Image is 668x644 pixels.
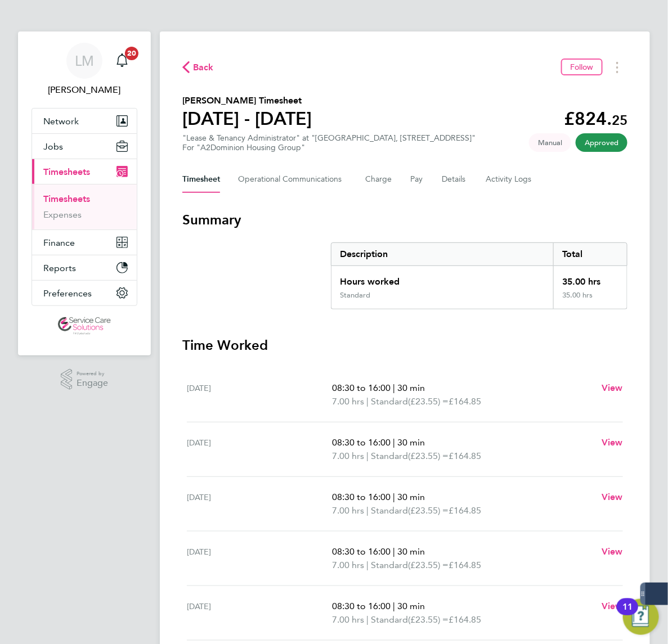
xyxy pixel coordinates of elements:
[602,490,623,504] a: View
[607,58,627,76] button: Timesheets Menu
[602,600,623,613] a: View
[410,166,424,193] button: Pay
[602,545,623,559] a: View
[187,436,332,463] div: [DATE]
[449,396,481,407] span: £164.85
[553,266,627,291] div: 35.00 hrs
[553,291,627,309] div: 35.00 hrs
[332,451,364,461] span: 7.00 hrs
[43,166,90,177] span: Timesheets
[43,209,82,220] a: Expenses
[602,601,623,611] span: View
[397,437,425,448] span: 30 min
[393,546,395,557] span: |
[187,490,332,517] div: [DATE]
[332,396,364,407] span: 7.00 hrs
[449,560,481,570] span: £164.85
[18,31,151,355] nav: Main navigation
[75,53,94,68] span: LM
[332,614,364,625] span: 7.00 hrs
[371,559,408,572] span: Standard
[32,184,137,229] div: Timesheets
[602,381,623,395] a: View
[182,133,476,152] div: "Lease & Tenancy Administrator" at "[GEOGRAPHIC_DATA], [STREET_ADDRESS]"
[332,505,364,516] span: 7.00 hrs
[32,281,137,305] button: Preferences
[371,449,408,463] span: Standard
[561,58,603,75] button: Follow
[182,336,627,354] h3: Time Worked
[332,382,391,393] span: 08:30 to 16:00
[612,112,627,128] span: 25
[340,291,371,300] div: Standard
[366,614,369,625] span: |
[331,242,627,309] div: Summary
[332,601,391,611] span: 08:30 to 16:00
[408,396,449,407] span: (£23.55) =
[331,243,553,265] div: Description
[393,437,395,448] span: |
[622,607,633,622] div: 11
[397,382,425,393] span: 30 min
[32,83,137,97] span: Lee McMillan
[111,43,133,79] a: 20
[43,193,90,204] a: Timesheets
[332,546,391,557] span: 08:30 to 16:00
[408,560,449,570] span: (£23.55) =
[393,492,395,502] span: |
[397,546,425,557] span: 30 min
[125,47,138,60] span: 20
[332,437,391,448] span: 08:30 to 16:00
[576,133,627,152] span: This timesheet has been approved.
[43,288,92,299] span: Preferences
[449,614,481,625] span: £164.85
[486,166,533,193] button: Activity Logs
[182,166,220,193] button: Timesheet
[43,141,63,152] span: Jobs
[58,317,111,335] img: servicecare-logo-retina.png
[371,395,408,408] span: Standard
[366,560,369,570] span: |
[408,505,449,516] span: (£23.55) =
[77,369,108,379] span: Powered by
[602,436,623,449] a: View
[602,382,623,393] span: View
[366,451,369,461] span: |
[182,143,476,152] div: For "A2Dominion Housing Group"
[442,166,468,193] button: Details
[182,60,214,74] button: Back
[187,600,332,627] div: [DATE]
[564,108,627,129] app-decimal: £824.
[43,237,75,248] span: Finance
[182,211,627,229] h3: Summary
[238,166,347,193] button: Operational Communications
[449,505,481,516] span: £164.85
[371,504,408,517] span: Standard
[365,166,392,193] button: Charge
[43,263,76,273] span: Reports
[602,437,623,448] span: View
[61,369,109,390] a: Powered byEngage
[449,451,481,461] span: £164.85
[529,133,571,152] span: This timesheet was manually created.
[187,381,332,408] div: [DATE]
[32,109,137,133] button: Network
[397,492,425,502] span: 30 min
[408,614,449,625] span: (£23.55) =
[32,230,137,255] button: Finance
[570,62,594,72] span: Follow
[331,266,553,291] div: Hours worked
[32,134,137,159] button: Jobs
[623,599,659,635] button: Open Resource Center, 11 new notifications
[393,601,395,611] span: |
[408,451,449,461] span: (£23.55) =
[182,107,312,130] h1: [DATE] - [DATE]
[602,546,623,557] span: View
[193,61,214,74] span: Back
[32,43,137,97] a: LM[PERSON_NAME]
[366,396,369,407] span: |
[32,255,137,280] button: Reports
[393,382,395,393] span: |
[397,601,425,611] span: 30 min
[187,545,332,572] div: [DATE]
